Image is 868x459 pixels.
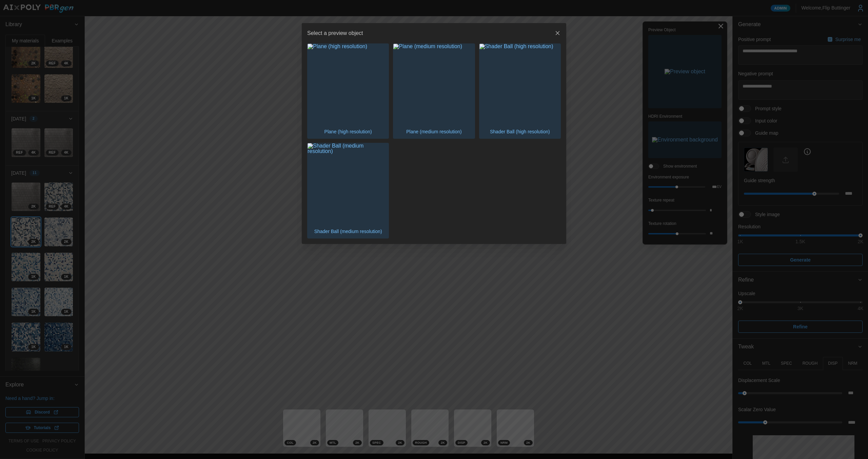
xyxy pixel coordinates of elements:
[403,125,465,138] p: Plane (medium resolution)
[479,43,561,139] button: Shader Ball (high resolution)Shader Ball (high resolution)
[393,43,475,139] button: Plane (medium resolution)Plane (medium resolution)
[487,125,553,138] p: Shader Ball (high resolution)
[307,43,389,139] button: Plane (high resolution)Plane (high resolution)
[393,44,474,125] img: Plane (medium resolution)
[308,44,389,125] img: Plane (high resolution)
[307,143,389,238] button: Shader Ball (medium resolution)Shader Ball (medium resolution)
[479,44,560,125] img: Shader Ball (high resolution)
[311,225,386,238] p: Shader Ball (medium resolution)
[308,143,389,224] img: Shader Ball (medium resolution)
[321,125,375,138] p: Plane (high resolution)
[307,31,363,36] h2: Select a preview object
